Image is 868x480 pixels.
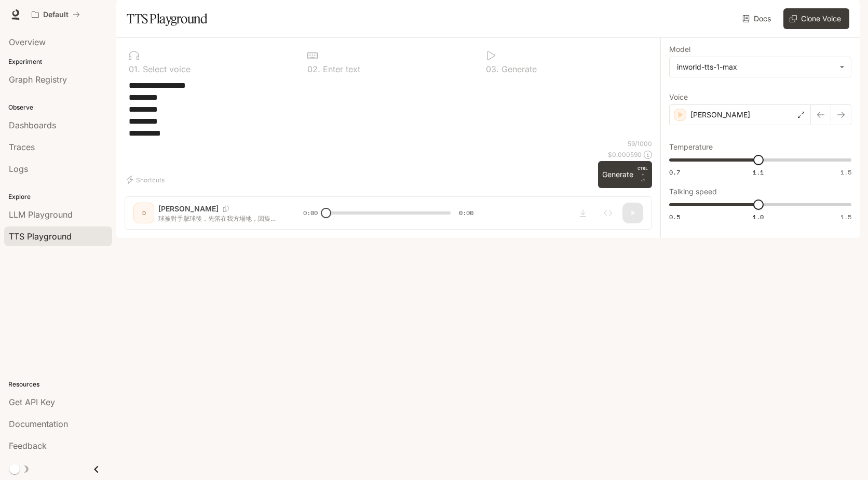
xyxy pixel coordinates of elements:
[669,143,713,151] p: Temperature
[140,65,191,73] p: Select voice
[320,65,360,73] p: Enter text
[129,65,140,73] p: 0 1 .
[27,4,85,25] button: All workspaces
[125,171,169,188] button: Shortcuts
[669,94,688,101] p: Voice
[669,168,680,177] span: 0.7
[638,165,648,184] p: ⏎
[753,212,764,221] span: 1.0
[840,212,851,221] span: 1.5
[486,65,499,73] p: 0 3 .
[669,188,717,195] p: Talking speed
[43,10,69,19] p: Default
[670,57,851,77] div: inworld-tts-1-max
[499,65,537,73] p: Generate
[638,165,648,178] p: CTRL +
[783,8,849,29] button: Clone Voice
[669,46,690,53] p: Model
[677,62,834,72] div: inworld-tts-1-max
[307,65,320,73] p: 0 2 .
[690,110,750,120] p: [PERSON_NAME]
[740,8,775,29] a: Docs
[669,212,680,221] span: 0.5
[127,8,207,29] h1: TTS Playground
[840,168,851,177] span: 1.5
[598,161,652,188] button: GenerateCTRL +⏎
[753,168,764,177] span: 1.1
